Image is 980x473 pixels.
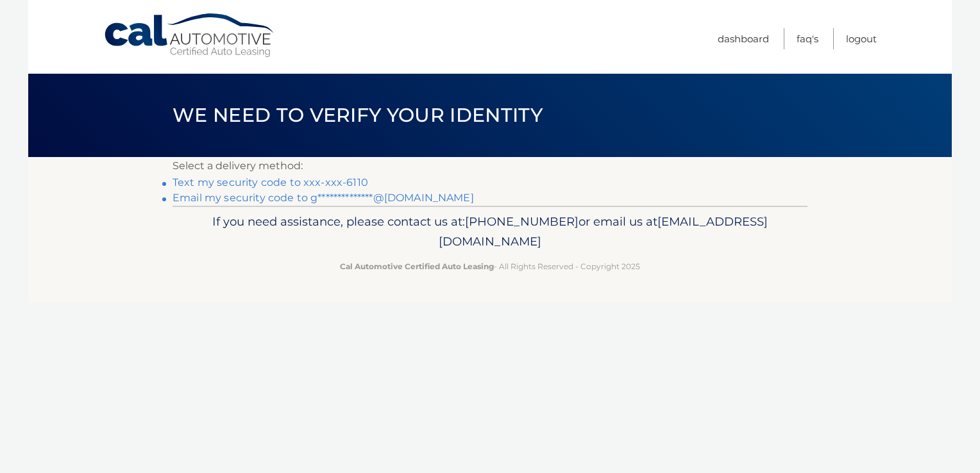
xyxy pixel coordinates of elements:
[846,28,877,49] a: Logout
[173,176,368,188] a: Text my security code to xxx-xxx-6110
[103,13,276,58] a: Cal Automotive
[181,260,799,273] p: - All Rights Reserved - Copyright 2025
[173,103,543,127] span: We need to verify your identity
[340,261,494,271] strong: Cal Automotive Certified Auto Leasing
[718,28,769,49] a: Dashboard
[173,157,807,175] p: Select a delivery method:
[181,212,799,253] p: If you need assistance, please contact us at: or email us at
[465,214,579,229] span: [PHONE_NUMBER]
[797,28,818,49] a: FAQ's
